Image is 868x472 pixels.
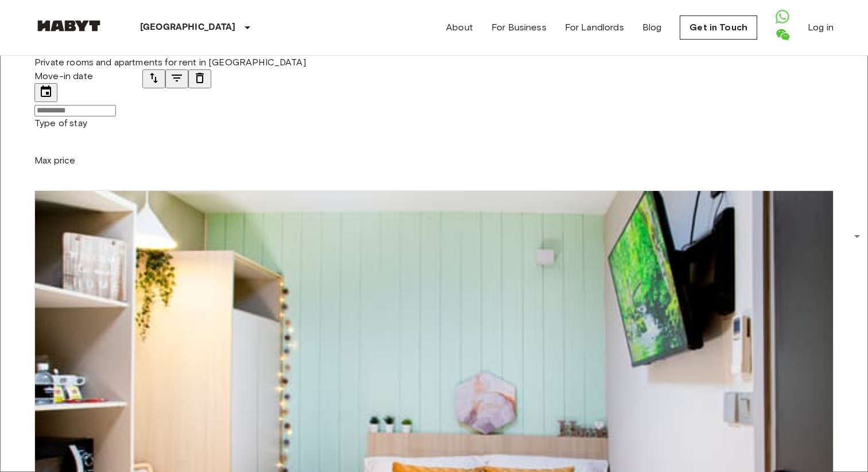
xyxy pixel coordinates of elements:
[491,21,547,34] a: For Business
[776,33,789,44] a: Open WeChat
[34,20,103,32] img: Habyt
[140,21,236,34] p: [GEOGRAPHIC_DATA]
[446,21,473,34] a: About
[808,21,834,34] a: Log in
[642,21,662,34] a: Blog
[565,21,624,34] a: For Landlords
[776,15,789,26] a: Open WhatsApp
[680,15,757,40] a: Get in Touch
